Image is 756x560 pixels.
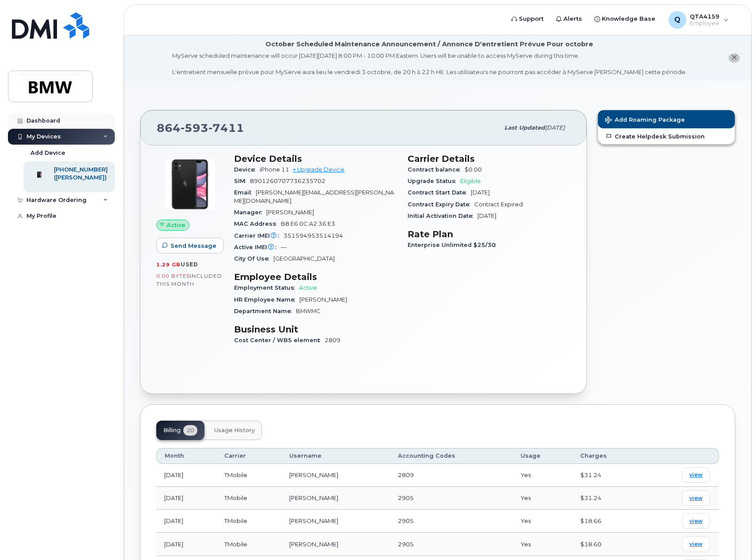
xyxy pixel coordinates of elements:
[234,166,260,173] span: Device
[398,517,414,524] span: 2905
[181,121,208,134] span: 593
[163,158,216,211] img: iPhone_11.jpg
[580,494,635,502] div: $31.24
[266,209,314,216] span: [PERSON_NAME]
[234,232,283,239] span: Carrier IMEI
[281,487,390,510] td: [PERSON_NAME]
[281,533,390,556] td: [PERSON_NAME]
[689,540,703,548] span: view
[580,517,635,525] div: $18.66
[281,510,390,533] td: [PERSON_NAME]
[474,201,523,208] span: Contract Expired
[293,166,344,173] a: + Upgrade Device
[216,448,281,464] th: Carrier
[273,255,335,262] span: [GEOGRAPHIC_DATA]
[545,124,565,131] span: [DATE]
[580,540,635,549] div: $18.60
[390,448,513,464] th: Accounting Codes
[598,128,735,144] a: Create Helpdesk Submission
[408,201,474,208] span: Contract Expiry Date
[408,153,571,164] h3: Carrier Details
[682,513,710,529] a: view
[234,308,296,314] span: Department Name
[689,517,703,525] span: view
[718,522,749,553] iframe: Messenger Launcher
[325,337,340,343] span: 2809
[156,238,224,254] button: Send Message
[398,541,414,548] span: 2905
[572,448,643,464] th: Charges
[157,121,244,134] span: 864
[234,209,266,216] span: Manager
[281,448,390,464] th: Username
[598,110,735,128] button: Add Roaming Package
[281,220,335,227] span: B8:E6:0C:A2:36:E3
[471,189,490,196] span: [DATE]
[682,467,710,483] a: view
[460,178,481,184] span: Eligible
[234,189,394,204] span: [PERSON_NAME][EMAIL_ADDRESS][PERSON_NAME][DOMAIN_NAME]
[513,448,573,464] th: Usage
[181,261,198,268] span: used
[281,464,390,487] td: [PERSON_NAME]
[234,178,250,184] span: SIM
[408,166,465,173] span: Contract balance
[156,273,222,287] span: included this month
[408,178,460,184] span: Upgrade Status
[682,536,710,552] a: view
[156,261,181,268] span: 1.29 GB
[408,189,471,196] span: Contract Start Date
[156,487,216,510] td: [DATE]
[408,213,477,219] span: Initial Activation Date
[465,166,482,173] span: $0.00
[260,166,289,173] span: iPhone 11
[682,490,710,506] a: view
[234,220,281,227] span: MAC Address
[234,189,256,196] span: Email
[689,494,703,502] span: view
[234,244,281,250] span: Active IMEI
[408,242,500,248] span: Enterprise Unlimited $25/30
[214,427,255,434] span: Usage History
[156,464,216,487] td: [DATE]
[156,533,216,556] td: [DATE]
[234,255,273,262] span: City Of Use
[580,471,635,479] div: $31.24
[170,242,216,250] span: Send Message
[729,53,740,63] button: close notification
[513,464,573,487] td: Yes
[250,178,325,184] span: 8901260707736235702
[283,232,343,239] span: 351594953514194
[605,116,685,125] span: Add Roaming Package
[281,244,287,250] span: —
[208,121,244,134] span: 7411
[398,494,414,501] span: 2905
[689,471,703,479] span: view
[234,153,397,164] h3: Device Details
[408,229,571,239] h3: Rate Plan
[234,272,397,282] h3: Employee Details
[398,471,414,478] span: 2809
[234,324,397,335] h3: Business Unit
[265,40,593,49] div: October Scheduled Maintenance Announcement / Annonce D'entretient Prévue Pour octobre
[299,296,347,303] span: [PERSON_NAME]
[156,273,190,279] span: 0.00 Bytes
[299,284,317,291] span: Active
[477,213,496,219] span: [DATE]
[513,533,573,556] td: Yes
[216,510,281,533] td: TMobile
[216,464,281,487] td: TMobile
[513,487,573,510] td: Yes
[216,487,281,510] td: TMobile
[156,448,216,464] th: Month
[216,533,281,556] td: TMobile
[504,124,545,131] span: Last updated
[166,221,185,229] span: Active
[296,308,321,314] span: BMWMC
[234,284,299,291] span: Employment Status
[234,296,299,303] span: HR Employee Name
[172,52,687,76] div: MyServe scheduled maintenance will occur [DATE][DATE] 8:00 PM - 10:00 PM Eastern. Users will be u...
[513,510,573,533] td: Yes
[234,337,325,343] span: Cost Center / WBS element
[156,510,216,533] td: [DATE]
